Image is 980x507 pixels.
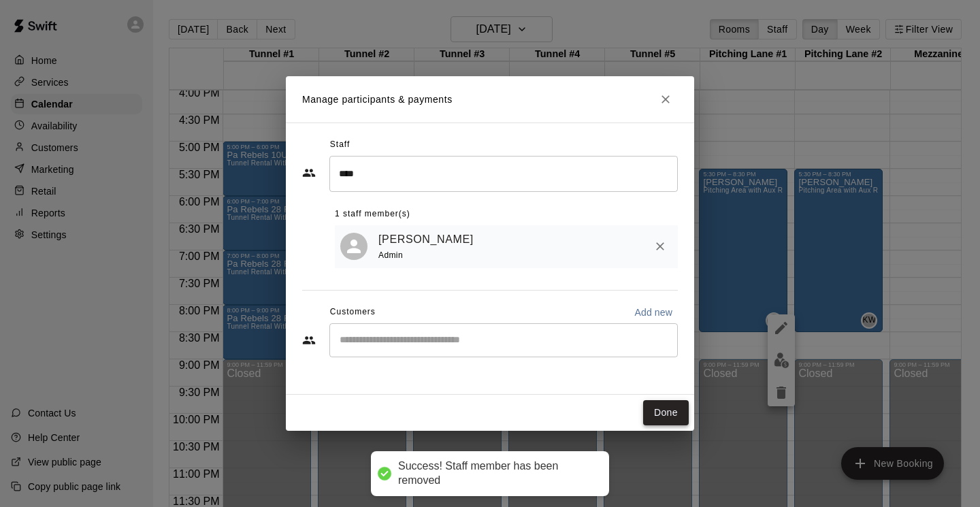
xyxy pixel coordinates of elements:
div: John Fleming [340,233,367,260]
svg: Staff [302,166,316,180]
a: [PERSON_NAME] [378,231,474,248]
svg: Customers [302,333,316,347]
span: Admin [378,250,403,260]
div: Start typing to search customers... [329,323,678,357]
p: Manage participants & payments [302,93,453,107]
button: Close [653,87,678,112]
span: 1 staff member(s) [335,203,410,225]
p: Add new [634,306,672,319]
button: Add new [629,301,678,323]
span: Staff [330,134,350,156]
span: Customers [330,301,376,323]
button: Remove [648,234,672,259]
div: Success! Staff member has been removed [398,459,595,488]
div: Search staff [329,156,678,192]
button: Done [643,400,689,425]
